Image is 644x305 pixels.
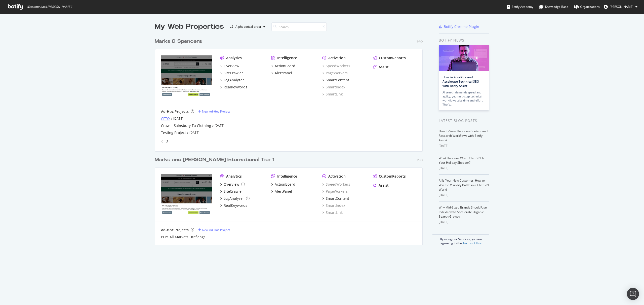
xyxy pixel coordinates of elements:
[224,85,247,90] div: RealKeywords
[600,3,641,11] button: [PERSON_NAME]
[235,25,261,28] div: Alphabetical order
[220,85,247,90] a: RealKeywords
[439,178,489,192] a: AI Is Your New Customer: How to Win the Visibility Battle in a ChatGPT World
[159,137,166,145] div: angle-left
[161,174,212,215] img: www.marksandspencer.com
[432,234,489,245] div: By using our Services, you are agreeing to the
[271,182,295,187] a: ActionBoard
[322,71,348,76] a: PageWorkers
[155,38,202,45] div: Marks & Spencers
[220,63,239,69] a: Overview
[155,32,427,245] div: grid
[220,182,245,187] a: Overview
[322,92,343,97] a: SmartLink
[444,24,479,29] div: Botify Chrome Plugin
[161,123,211,128] a: Crawl - Sainsbury Tu Clothing
[26,5,72,9] span: Welcome back, [PERSON_NAME] !
[442,90,485,107] div: AI search demands speed and agility, yet multi-step technical workflows take time and effort. Tha...
[574,4,600,9] div: Organizations
[539,4,568,9] div: Knowledge Base
[224,203,247,208] div: RealKeywords
[439,129,488,142] a: How to Save Hours on Content and Research Workflows with Botify Assist
[161,55,212,96] img: www.marksandspencer.com/
[220,196,250,201] a: LogAnalyzer
[322,63,350,69] div: SpeedWorkers
[224,63,239,69] div: Overview
[202,228,230,232] div: New Ad-Hoc Project
[379,183,389,188] div: Assist
[379,64,389,70] div: Assist
[439,144,489,148] div: [DATE]
[439,38,489,43] div: Botify news
[220,71,243,76] a: SiteCrawler
[463,241,481,245] a: Terms of Use
[220,203,247,208] a: RealKeywords
[322,203,345,208] a: SmartIndex
[328,174,346,179] div: Activation
[215,123,224,128] a: [DATE]
[417,158,423,162] div: Pro
[271,189,292,194] a: AlertPanel
[417,40,423,44] div: Pro
[155,38,204,45] a: Marks & Spencers
[277,55,297,60] div: Intelligence
[198,228,230,232] a: New Ad-Hoc Project
[226,55,242,60] div: Analytics
[271,71,292,76] a: AlertPanel
[322,182,350,187] a: SpeedWorkers
[439,118,489,123] div: Latest Blog Posts
[322,196,349,201] a: SmartContent
[439,166,489,171] div: [DATE]
[373,174,406,179] a: CustomReports
[155,156,276,163] a: Marks and [PERSON_NAME] International Tier 1
[226,174,242,179] div: Analytics
[322,189,348,194] a: PageWorkers
[189,130,199,135] a: [DATE]
[220,189,243,194] a: SiteCrawler
[161,234,206,240] a: PLPs All Markets Hreflangs
[155,156,274,163] div: Marks and [PERSON_NAME] International Tier 1
[161,227,189,232] div: Ad-Hoc Projects
[439,45,489,71] img: How to Prioritize and Accelerate Technical SEO with Botify Assist
[224,71,243,76] div: SiteCrawler
[275,182,295,187] div: ActionBoard
[224,189,243,194] div: SiteCrawler
[373,55,406,60] a: CustomReports
[155,22,224,32] div: My Web Properties
[275,63,295,69] div: ActionBoard
[373,64,389,70] a: Assist
[161,130,186,135] a: Testing Project
[161,109,189,114] div: Ad-Hoc Projects
[379,174,406,179] div: CustomReports
[379,55,406,60] div: CustomReports
[439,220,489,224] div: [DATE]
[198,109,230,114] a: New Ad-Hoc Project
[439,193,489,197] div: [DATE]
[224,196,244,201] div: LogAnalyzer
[275,71,292,76] div: AlertPanel
[271,63,295,69] a: ActionBoard
[166,139,169,144] div: angle-right
[228,23,267,31] button: Alphabetical order
[373,183,389,188] a: Assist
[271,22,327,31] input: Search
[224,182,239,187] div: Overview
[507,4,533,9] div: Botify Academy
[610,5,633,9] span: Michael Bass
[322,210,343,215] a: SmartLink
[326,196,349,201] div: SmartContent
[322,85,345,90] div: SmartIndex
[224,78,244,83] div: LogAnalyzer
[220,78,244,83] a: LogAnalyzer
[439,24,479,29] a: Botify Chrome Plugin
[161,116,170,121] a: CFTO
